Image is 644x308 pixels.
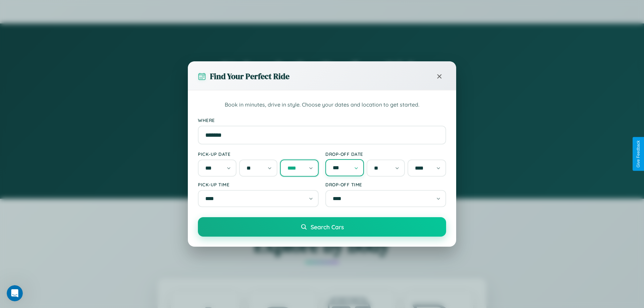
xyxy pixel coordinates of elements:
h3: Find Your Perfect Ride [210,71,289,82]
label: Pick-up Time [198,182,319,187]
label: Pick-up Date [198,151,319,157]
label: Drop-off Time [325,182,446,187]
label: Drop-off Date [325,151,446,157]
button: Search Cars [198,217,446,237]
span: Search Cars [311,223,344,231]
label: Where [198,117,446,123]
p: Book in minutes, drive in style. Choose your dates and location to get started. [198,101,446,109]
